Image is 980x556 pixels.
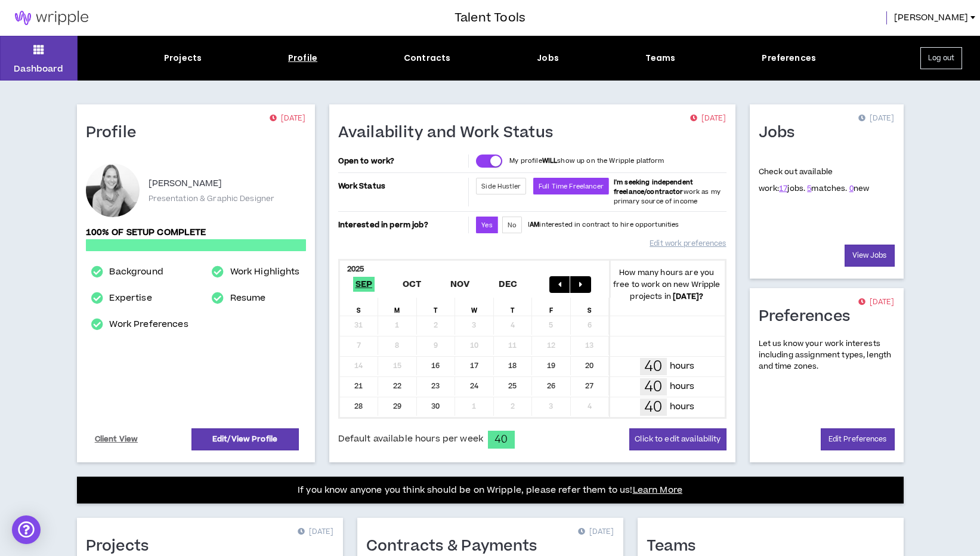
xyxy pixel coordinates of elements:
span: Default available hours per week [338,433,483,446]
div: M [378,298,417,316]
p: hours [670,380,695,393]
button: Click to edit availability [629,428,726,450]
p: [DATE] [690,113,726,125]
p: Dashboard [14,63,63,75]
h1: Teams [647,537,705,556]
a: Resume [230,291,266,305]
a: Work Highlights [230,265,300,279]
p: Interested in perm job? [338,217,466,233]
p: Open to work? [338,156,466,166]
strong: WILL [542,156,558,165]
span: Nov [448,277,472,292]
div: Preferences [762,52,816,64]
p: [PERSON_NAME] [149,177,222,191]
div: T [494,298,533,316]
p: How many hours are you free to work on new Wripple projects in [609,267,725,302]
a: Edit/View Profile [191,428,299,450]
div: Jobs [537,52,559,64]
h1: Projects [86,537,158,556]
a: 5 [807,183,811,194]
div: T [417,298,456,316]
p: Work Status [338,178,466,194]
b: I'm seeking independent freelance/contractor [614,178,693,196]
span: Yes [481,221,492,230]
a: Learn More [633,484,682,496]
div: Open Intercom Messenger [12,515,41,544]
p: Let us know your work interests including assignment types, length and time zones. [759,338,895,373]
h1: Preferences [759,307,860,326]
p: [DATE] [858,113,894,125]
div: Contracts [404,52,450,64]
p: Check out available work: [759,166,870,194]
span: No [508,221,517,230]
div: Barbara N. [86,163,140,217]
a: Client View [93,429,140,450]
a: View Jobs [845,245,895,267]
span: Side Hustler [481,182,521,191]
span: Sep [353,277,375,292]
p: hours [670,360,695,373]
a: Expertise [109,291,152,305]
div: Projects [164,52,202,64]
b: 2025 [347,264,364,274]
b: [DATE] ? [673,291,703,302]
a: 0 [849,183,854,194]
h1: Availability and Work Status [338,123,562,143]
button: Log out [920,47,962,69]
div: F [532,298,571,316]
p: I interested in contract to hire opportunities [528,220,679,230]
span: Dec [496,277,520,292]
div: S [340,298,379,316]
h1: Contracts & Payments [366,537,546,556]
h3: Talent Tools [455,9,525,27]
span: work as my primary source of income [614,178,721,206]
a: Background [109,265,163,279]
a: Work Preferences [109,317,188,332]
p: [DATE] [298,526,333,538]
div: Profile [288,52,317,64]
div: W [455,298,494,316]
a: Edit Preferences [821,428,895,450]
div: Teams [645,52,676,64]
p: hours [670,400,695,413]
h1: Jobs [759,123,804,143]
span: new [849,183,870,194]
a: Edit work preferences [650,233,726,254]
p: 100% of setup complete [86,226,306,239]
p: If you know anyone you think should be on Wripple, please refer them to us! [298,483,682,498]
h1: Profile [86,123,146,143]
p: [DATE] [578,526,614,538]
div: S [571,298,610,316]
a: 17 [779,183,787,194]
p: Presentation & Graphic Designer [149,193,275,204]
p: My profile show up on the Wripple platform [509,156,664,166]
span: matches. [807,183,847,194]
p: [DATE] [858,296,894,308]
span: [PERSON_NAME] [894,11,968,24]
span: Oct [400,277,424,292]
p: [DATE] [270,113,305,125]
span: jobs. [779,183,805,194]
strong: AM [530,220,539,229]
